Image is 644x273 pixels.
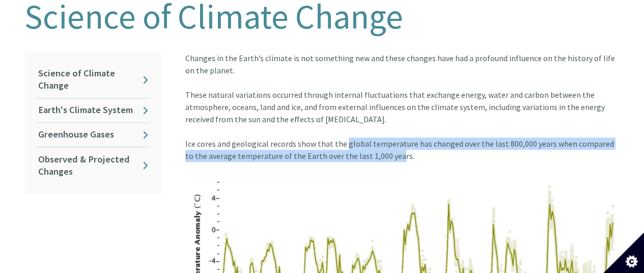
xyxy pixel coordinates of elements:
button: Set cookie preferences [603,232,644,273]
div: These natural variations occurred through internal fluctuations that exchange energy, water and c... [185,89,620,138]
a: Greenhouse Gases [37,123,150,147]
a: Earth's Climate System [37,98,150,122]
div: Changes in the Earth’s climate is not something new and these changes have had a profound influen... [185,52,620,89]
a: Science of Climate Change [37,62,150,98]
a: Observed & Projected Changes [37,147,150,183]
